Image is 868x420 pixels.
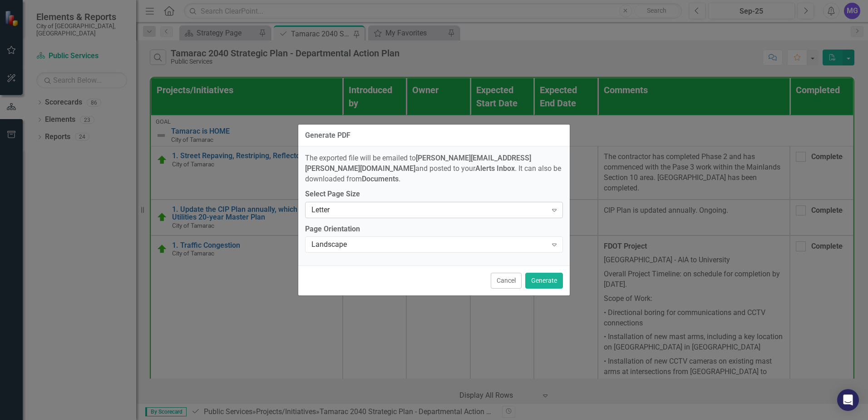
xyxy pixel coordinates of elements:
label: Page Orientation [305,224,563,235]
div: Open Intercom Messenger [837,389,859,411]
strong: Documents [362,175,399,183]
span: The exported file will be emailed to and posted to your . It can also be downloaded from . [305,154,561,183]
div: Generate PDF [305,131,350,140]
div: Landscape [311,240,547,250]
button: Generate [525,273,563,289]
div: Letter [311,205,547,215]
label: Select Page Size [305,189,563,200]
strong: Alerts Inbox [475,164,515,173]
strong: [PERSON_NAME][EMAIL_ADDRESS][PERSON_NAME][DOMAIN_NAME] [305,154,531,173]
button: Cancel [491,273,522,289]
